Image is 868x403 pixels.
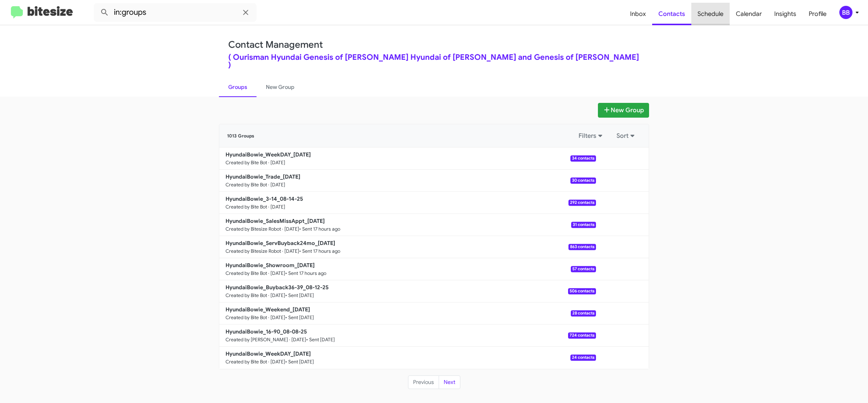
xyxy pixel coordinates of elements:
a: Inbox [624,3,652,25]
small: • Sent [DATE] [285,292,314,299]
span: 863 contacts [568,244,596,250]
small: • Sent 17 hours ago [299,226,340,232]
a: HyundaiBowie_Showroom_[DATE]Created by Bite Bot · [DATE]• Sent 17 hours ago57 contacts [219,258,596,280]
input: Search [94,3,257,22]
small: Created by Bitesize Robot · [DATE] [226,226,299,232]
small: • Sent [DATE] [285,314,314,321]
a: HyundaiBowie_Trade_[DATE]Created by Bite Bot · [DATE]30 contacts [219,170,596,192]
b: HyundaiBowie_SalesMissAppt_[DATE] [226,217,325,224]
span: 30 contacts [570,177,596,184]
button: Sort [612,129,641,143]
a: Insights [768,3,803,25]
button: New Group [598,103,649,118]
b: HyundaiBowie_16-90_08-08-25 [226,328,307,335]
span: 24 contacts [570,354,596,361]
a: HyundaiBowie_SalesMissAppt_[DATE]Created by Bitesize Robot · [DATE]• Sent 17 hours ago31 contacts [219,214,596,236]
button: Next [439,375,460,389]
a: Groups [219,77,257,97]
small: Created by [PERSON_NAME] · [DATE] [226,337,306,343]
div: BB [839,6,852,19]
span: 31 contacts [571,222,596,228]
small: Created by Bite Bot · [DATE] [226,270,285,276]
a: HyundaiBowie_Weekend_[DATE]Created by Bite Bot · [DATE]• Sent [DATE]28 contacts [219,302,596,325]
small: • Sent 17 hours ago [285,270,326,276]
b: HyundaiBowie_Showroom_[DATE] [226,262,315,269]
div: ( Ourisman Hyundai Genesis of [PERSON_NAME] Hyundai of [PERSON_NAME] and Genesis of [PERSON_NAME] ) [228,54,640,69]
small: Created by Bite Bot · [DATE] [226,204,285,210]
b: HyundaiBowie_Buyback36-39_08-12-25 [226,284,329,291]
small: Created by Bite Bot · [DATE] [226,182,285,188]
a: Schedule [691,3,730,25]
small: • Sent [DATE] [285,359,314,365]
small: Created by Bitesize Robot · [DATE] [226,248,299,254]
b: HyundaiBowie_Trade_[DATE] [226,173,300,180]
b: HyundaiBowie_3-14_08-14-25 [226,195,303,202]
a: HyundaiBowie_16-90_08-08-25Created by [PERSON_NAME] · [DATE]• Sent [DATE]724 contacts [219,325,596,347]
a: Calendar [730,3,768,25]
small: Created by Bite Bot · [DATE] [226,359,285,365]
small: Created by Bite Bot · [DATE] [226,292,285,299]
span: 28 contacts [571,310,596,316]
span: 57 contacts [571,266,596,272]
b: HyundaiBowie_Weekend_[DATE] [226,306,310,313]
span: 34 contacts [570,155,596,162]
a: HyundaiBowie_WeekDAY_[DATE]Created by Bite Bot · [DATE]34 contacts [219,148,596,170]
span: 292 contacts [568,200,596,206]
b: HyundaiBowie_ServBuyback24mo_[DATE] [226,240,335,247]
a: New Group [257,77,304,97]
a: HyundaiBowie_ServBuyback24mo_[DATE]Created by Bitesize Robot · [DATE]• Sent 17 hours ago863 contacts [219,236,596,258]
button: BB [833,6,859,19]
b: HyundaiBowie_WeekDAY_[DATE] [226,151,311,158]
a: Profile [803,3,833,25]
a: Contacts [652,3,691,25]
small: Created by Bite Bot · [DATE] [226,314,285,321]
a: HyundaiBowie_WeekDAY_[DATE]Created by Bite Bot · [DATE]• Sent [DATE]24 contacts [219,347,596,369]
button: Filters [574,129,609,143]
a: HyundaiBowie_Buyback36-39_08-12-25Created by Bite Bot · [DATE]• Sent [DATE]506 contacts [219,280,596,302]
small: • Sent 17 hours ago [299,248,340,254]
a: HyundaiBowie_3-14_08-14-25Created by Bite Bot · [DATE]292 contacts [219,192,596,214]
small: Created by Bite Bot · [DATE] [226,160,285,166]
span: 506 contacts [568,288,596,294]
span: 1013 Groups [227,133,254,139]
a: Contact Management [228,39,323,50]
small: • Sent [DATE] [306,337,335,343]
b: HyundaiBowie_WeekDAY_[DATE] [226,350,311,357]
span: 724 contacts [568,332,596,339]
